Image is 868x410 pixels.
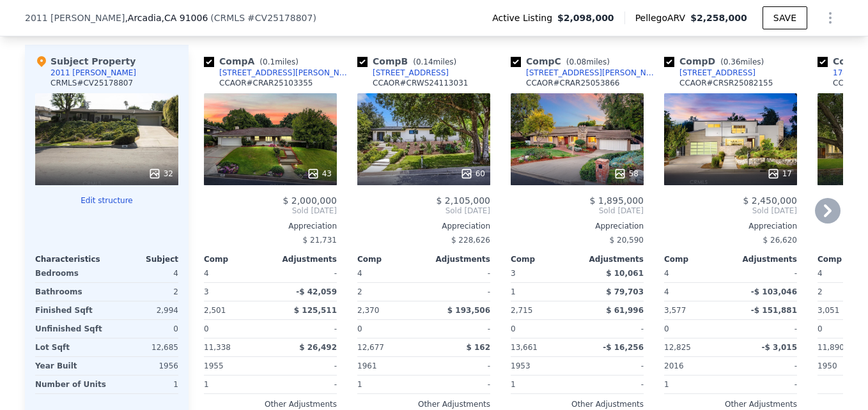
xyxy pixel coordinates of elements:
div: Lot Sqft [35,338,104,356]
span: ( miles) [561,57,615,66]
div: Number of Units [35,376,106,393]
span: 12,825 [664,343,691,352]
div: 4 [109,264,178,282]
span: $2,098,000 [557,11,614,24]
div: 2,994 [109,301,178,319]
div: 60 [460,167,485,180]
span: 2,370 [357,306,379,315]
div: Bedrooms [35,264,104,282]
div: - [733,264,797,282]
div: 1 [204,376,268,393]
div: Adjustments [731,254,797,264]
div: 2016 [664,357,728,375]
span: $ 20,590 [610,236,644,245]
span: 0 [818,324,823,333]
span: $ 193,506 [447,306,490,315]
span: 3,051 [818,306,839,315]
button: Show Options [818,5,843,31]
div: 32 [148,167,173,180]
div: Finished Sqft [35,301,104,319]
span: ( miles) [715,57,769,66]
div: 2 [109,283,178,301]
span: $ 2,000,000 [283,195,337,206]
div: Characteristics [35,254,107,264]
span: 0 [511,324,516,333]
span: $ 125,511 [294,306,337,315]
div: - [733,320,797,338]
span: $ 2,105,000 [436,195,490,206]
div: - [273,376,337,393]
span: CRMLS [214,13,245,23]
div: Adjustments [270,254,337,264]
span: 11,338 [204,343,231,352]
span: 0 [357,324,362,333]
span: $2,258,000 [690,13,747,23]
span: 3 [511,269,516,278]
div: 4 [664,283,728,301]
div: 0 [109,320,178,338]
div: 58 [614,167,639,180]
div: - [426,357,490,375]
div: - [273,357,337,375]
div: 2 [357,283,421,301]
div: 1 [357,376,421,393]
span: 2,715 [511,306,532,315]
span: -$ 42,059 [296,287,337,296]
span: $ 21,731 [303,236,337,245]
span: 0.14 [416,57,433,66]
div: Other Adjustments [357,399,490,409]
div: - [426,320,490,338]
span: 4 [664,269,669,278]
div: 1 [511,283,575,301]
div: Other Adjustments [664,399,797,409]
span: Sold [DATE] [664,206,797,216]
div: CCAOR # CRSR25082155 [679,78,773,88]
div: Appreciation [511,221,644,231]
div: Other Adjustments [511,399,644,409]
div: - [426,283,490,301]
span: 0 [664,324,669,333]
div: Bathrooms [35,283,104,301]
div: Comp [511,254,577,264]
div: Appreciation [357,221,490,231]
span: $ 162 [466,343,490,352]
div: Comp A [204,55,304,68]
div: - [273,264,337,282]
span: 0.36 [724,57,741,66]
div: [STREET_ADDRESS][PERSON_NAME] [526,68,659,78]
div: Comp [204,254,270,264]
span: $ 26,492 [299,343,337,352]
div: 3 [204,283,268,301]
div: - [273,320,337,338]
div: Other Adjustments [204,399,337,409]
div: Year Built [35,357,104,375]
a: [STREET_ADDRESS][PERSON_NAME] [511,68,659,78]
button: SAVE [763,6,807,29]
div: Adjustments [424,254,490,264]
div: Appreciation [664,221,797,231]
span: -$ 151,881 [751,306,797,315]
div: - [733,376,797,393]
a: [STREET_ADDRESS][PERSON_NAME] [204,68,352,78]
div: [STREET_ADDRESS][PERSON_NAME] [219,68,352,78]
a: [STREET_ADDRESS] [664,68,756,78]
div: 17 [767,167,792,180]
div: 1 [664,376,728,393]
span: 2,501 [204,306,226,315]
span: $ 2,450,000 [743,195,797,206]
span: $ 228,626 [451,236,490,245]
div: 1 [511,376,575,393]
div: - [426,376,490,393]
div: CCAOR # CRWS24113031 [373,78,468,88]
span: Sold [DATE] [357,206,490,216]
span: 4 [818,269,823,278]
span: -$ 3,015 [762,343,797,352]
span: $ 79,703 [606,287,644,296]
span: 4 [357,269,362,278]
div: [STREET_ADDRESS] [373,68,449,78]
span: Pellego ARV [635,11,691,24]
div: 1955 [204,357,268,375]
div: Appreciation [204,221,337,231]
span: Sold [DATE] [204,206,337,216]
span: 12,677 [357,343,384,352]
